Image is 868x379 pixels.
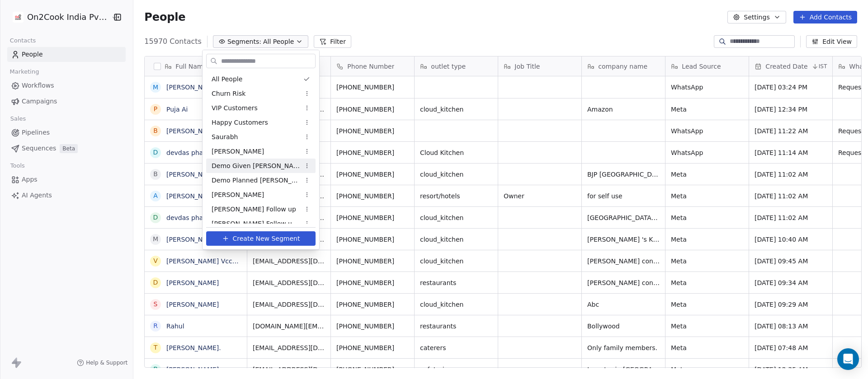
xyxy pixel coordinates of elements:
span: Happy Customers [212,118,268,127]
span: Create New Segment [233,234,300,243]
span: Saurabh [212,132,238,142]
span: VIP Customers [212,103,258,113]
span: [PERSON_NAME] Follow up Hot Active [212,219,300,229]
span: [PERSON_NAME] [212,147,264,156]
span: All People [212,75,242,84]
button: Create New Segment [206,231,316,246]
span: Demo Planned [PERSON_NAME] [212,176,300,185]
span: [PERSON_NAME] [212,190,264,200]
span: [PERSON_NAME] Follow up [212,205,296,214]
span: Demo Given [PERSON_NAME] [212,161,300,171]
span: Churn Risk [212,89,245,98]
